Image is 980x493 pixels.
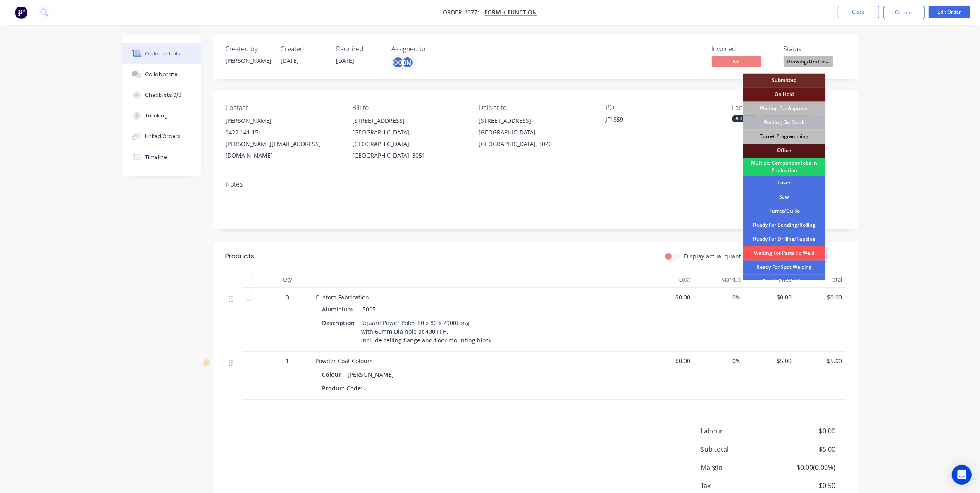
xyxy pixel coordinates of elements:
[697,293,741,302] span: 0%
[743,88,826,102] div: On Hold
[360,303,376,315] div: 5005
[701,426,775,436] span: Labour
[697,357,741,365] span: 0%
[145,91,181,99] div: Checklists 0/0
[743,102,826,116] div: Waiting For Approval
[226,115,339,161] div: [PERSON_NAME]0422 141 151[PERSON_NAME][EMAIL_ADDRESS][DOMAIN_NAME]
[145,71,178,78] div: Collaborate
[401,56,414,69] div: BM
[712,45,774,53] div: Invoiced
[352,115,465,161] div: [STREET_ADDRESS][GEOGRAPHIC_DATA], [GEOGRAPHIC_DATA], [GEOGRAPHIC_DATA], 3051
[145,50,180,57] div: Order details
[122,64,201,85] button: Collaborate
[226,45,271,53] div: Created by
[145,153,167,161] div: Timeline
[286,357,289,365] span: 1
[336,45,382,53] div: Required
[145,133,181,140] div: Linked Orders
[322,382,370,394] div: Product Code: -
[226,104,339,112] div: Contact
[748,293,792,302] span: $0.00
[392,56,414,69] button: GCBM
[743,176,826,190] div: Laser
[336,57,355,65] span: [DATE]
[226,115,339,127] div: [PERSON_NAME]
[838,6,879,18] button: Close
[226,127,339,138] div: 0422 141 151
[322,317,358,329] div: Description
[352,127,465,161] div: [GEOGRAPHIC_DATA], [GEOGRAPHIC_DATA], [GEOGRAPHIC_DATA], 3051
[701,481,775,491] span: Tax
[352,115,465,127] div: [STREET_ADDRESS]
[743,144,826,158] div: Office
[606,115,709,127] div: JF1859
[732,104,845,112] div: Labels
[743,247,826,261] div: Waiting For Parts To Weld
[322,303,356,315] div: Aluminium
[743,130,826,144] div: Turret Programming
[479,127,592,150] div: [GEOGRAPHIC_DATA], [GEOGRAPHIC_DATA], 3020
[316,293,370,301] span: Custom Fabrication
[479,115,592,127] div: [STREET_ADDRESS]
[883,6,925,19] button: Options
[743,261,826,275] div: Ready For Spot Welding
[743,74,826,88] div: Submitted
[122,147,201,168] button: Timeline
[345,369,398,381] div: [PERSON_NAME]
[784,45,846,53] div: Status
[226,251,255,261] div: Products
[263,271,312,288] div: Qty
[226,180,846,188] div: Notes
[392,56,404,69] div: GC
[743,218,826,232] div: Ready For Bending/Rolling
[358,317,495,346] div: Square Power Poles 80 x 80 x 2900Long with 60mm Dia hole at 400 FFH. include ceiling flange and f...
[485,9,537,17] a: Form + Function
[122,43,201,64] button: Order details
[145,112,168,120] div: Tracking
[712,56,761,67] span: No
[701,444,775,454] span: Sub total
[281,57,299,65] span: [DATE]
[392,45,475,53] div: Assigned to
[479,115,592,150] div: [STREET_ADDRESS][GEOGRAPHIC_DATA], [GEOGRAPHIC_DATA], 3020
[743,190,826,204] div: Saw
[701,462,775,472] span: Margin
[798,357,842,365] span: $5.00
[443,9,485,17] span: Order #3771 -
[952,465,972,485] div: Open Intercom Messenger
[286,293,289,302] span: 3
[122,126,201,147] button: Linked Orders
[774,462,835,472] span: $0.00 ( 0.00 %)
[226,56,271,65] div: [PERSON_NAME]
[732,115,758,122] div: A-Other
[646,357,691,365] span: $0.00
[774,444,835,454] span: $5.00
[322,369,345,381] div: Colour
[798,293,842,302] span: $0.00
[352,104,465,112] div: Bill to
[929,6,970,18] button: Edit Order
[122,105,201,126] button: Tracking
[748,357,792,365] span: $5.00
[122,85,201,105] button: Checklists 0/0
[774,481,835,491] span: $0.50
[743,204,826,218] div: Turret/Guillo
[684,252,753,261] label: Display actual quantities
[643,271,694,288] div: Cost
[694,271,744,288] div: Markup
[646,293,691,302] span: $0.00
[15,6,27,19] img: Factory
[743,158,826,176] div: Multiple Component Jobs In Production
[774,426,835,436] span: $0.00
[743,232,826,247] div: Ready For Drilling/Tapping
[479,104,592,112] div: Deliver to
[226,138,339,161] div: [PERSON_NAME][EMAIL_ADDRESS][DOMAIN_NAME]
[784,56,833,69] button: Drawing/Draftin...
[316,357,373,365] span: Powder Coat Colours
[606,104,719,112] div: PO
[743,116,826,130] div: Waiting On Stock
[784,56,833,67] span: Drawing/Draftin...
[743,275,826,289] div: Ready For Welding
[281,45,327,53] div: Created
